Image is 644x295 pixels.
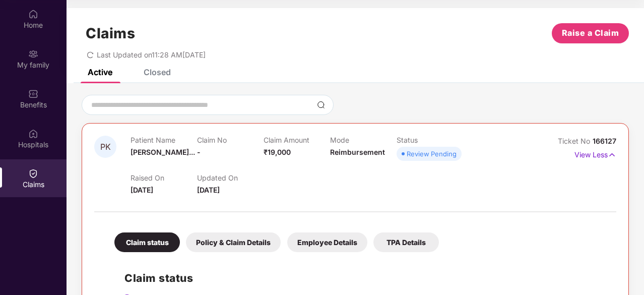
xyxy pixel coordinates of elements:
[131,173,197,182] p: Raised On
[264,148,291,156] span: ₹19,000
[28,168,38,179] img: svg+xml;base64,PHN2ZyBpZD0iQ2xhaW0iIHhtbG5zPSJodHRwOi8vd3d3LnczLm9yZy8yMDAwL3N2ZyIgd2lkdGg9IjIwIi...
[264,136,330,144] p: Claim Amount
[28,9,38,19] img: svg+xml;base64,PHN2ZyBpZD0iSG9tZSIgeG1sbnM9Imh0dHA6Ly93d3cudzMub3JnLzIwMDAvc3ZnIiB3aWR0aD0iMjAiIG...
[593,137,616,145] span: 166127
[124,270,606,286] h2: Claim status
[186,232,281,252] div: Policy & Claim Details
[28,49,38,59] img: svg+xml;base64,PHN2ZyB3aWR0aD0iMjAiIGhlaWdodD0iMjAiIHZpZXdCb3g9IjAgMCAyMCAyMCIgZmlsbD0ibm9uZSIgeG...
[28,129,38,139] img: svg+xml;base64,PHN2ZyBpZD0iSG9zcGl0YWxzIiB4bWxucz0iaHR0cDovL3d3dy53My5vcmcvMjAwMC9zdmciIHdpZHRoPS...
[144,67,171,77] div: Closed
[87,50,94,59] span: redo
[558,137,593,145] span: Ticket No
[97,50,206,59] span: Last Updated on 11:28 AM[DATE]
[574,147,616,160] p: View Less
[407,149,457,159] div: Review Pending
[330,148,385,156] span: Reimbursement
[397,136,463,144] p: Status
[197,136,264,144] p: Claim No
[373,232,439,252] div: TPA Details
[88,67,112,77] div: Active
[330,136,397,144] p: Mode
[552,23,629,43] button: Raise a Claim
[28,89,38,99] img: svg+xml;base64,PHN2ZyBpZD0iQmVuZWZpdHMiIHhtbG5zPSJodHRwOi8vd3d3LnczLm9yZy8yMDAwL3N2ZyIgd2lkdGg9Ij...
[287,232,367,252] div: Employee Details
[131,186,153,194] span: [DATE]
[317,101,325,109] img: svg+xml;base64,PHN2ZyBpZD0iU2VhcmNoLTMyeDMyIiB4bWxucz0iaHR0cDovL3d3dy53My5vcmcvMjAwMC9zdmciIHdpZH...
[197,186,220,194] span: [DATE]
[608,149,616,160] img: svg+xml;base64,PHN2ZyB4bWxucz0iaHR0cDovL3d3dy53My5vcmcvMjAwMC9zdmciIHdpZHRoPSIxNyIgaGVpZ2h0PSIxNy...
[100,143,111,151] span: PK
[131,148,195,156] span: [PERSON_NAME]...
[114,232,180,252] div: Claim status
[131,136,197,144] p: Patient Name
[562,27,619,39] span: Raise a Claim
[86,25,135,42] h1: Claims
[197,148,201,156] span: -
[197,173,264,182] p: Updated On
